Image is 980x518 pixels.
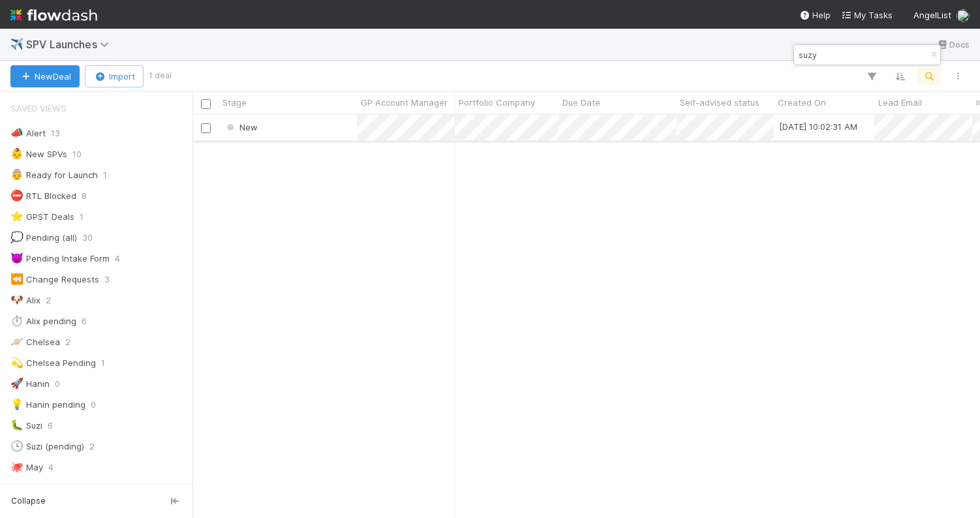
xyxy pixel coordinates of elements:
span: My Tasks [841,10,893,20]
span: Created On [778,96,826,109]
span: 10 [72,146,82,162]
div: Chelsea [10,334,60,350]
span: ✈️ [10,38,23,50]
div: Help [799,8,831,22]
span: 👶 [10,148,23,159]
span: GP Account Manager [361,96,448,109]
span: 2 [89,438,95,455]
span: New [239,122,258,132]
span: 6 [84,480,89,496]
span: 💫 [10,357,23,368]
div: Hanin pending [10,397,85,413]
div: Alert [10,125,46,142]
span: 6 [82,313,87,329]
span: ⛔ [10,190,23,201]
span: 6 [48,418,53,434]
div: Hanin [10,376,50,392]
input: Toggle Row Selected [201,123,211,133]
input: Toggle All Rows Selected [201,99,211,109]
span: Collapse [11,495,46,507]
span: 💭 [10,232,23,243]
span: 🐢 [10,482,23,493]
div: May [10,459,43,476]
span: SPV Launches [26,38,115,51]
span: 30 [82,230,93,246]
div: Pending Intake Form [10,251,110,267]
span: 4 [115,251,120,267]
span: 🪐 [10,336,23,347]
div: Pending (all) [10,230,77,246]
span: Due Date [562,96,600,109]
span: 13 [51,125,60,142]
span: 0 [55,376,60,392]
span: Lead Email [878,96,922,109]
div: Suzi (pending) [10,438,84,455]
div: RTL Blocked [10,188,76,204]
span: ⏱️ [10,315,23,326]
input: Search... [796,47,926,63]
span: Portfolio Company [459,96,535,109]
span: Self-advised status [680,96,759,109]
div: Chelsea Pending [10,355,96,371]
a: Docs [936,37,970,52]
div: GPST Deals [10,209,74,225]
img: avatar_4aa8e4fd-f2b7-45ba-a6a5-94a913ad1fe4.png [957,9,970,22]
span: ⭐ [10,211,23,222]
span: 🚀 [10,378,23,389]
span: 📣 [10,127,23,138]
div: Ready for Launch [10,167,98,183]
button: Import [85,65,144,87]
span: 👿 [10,252,23,264]
span: 0 [91,397,96,413]
span: 💡 [10,399,23,410]
span: 2 [46,292,51,309]
span: 8 [82,188,87,204]
small: 1 deal [149,70,172,82]
div: Alix [10,292,40,309]
span: Saved Views [10,95,67,121]
span: 4 [48,459,54,476]
div: Alix pending [10,313,76,329]
span: ⏪ [10,273,23,284]
span: 1 [101,355,105,371]
span: 🕓 [10,440,23,451]
img: logo-inverted-e16ddd16eac7371096b0.svg [10,4,97,26]
span: 👵 [10,169,23,180]
span: 🐶 [10,294,23,305]
span: AngelList [913,10,951,20]
div: New SPVs [10,146,67,162]
span: 🐙 [10,461,23,472]
button: NewDeal [10,65,80,87]
span: Stage [222,96,247,109]
div: May Pending [10,480,79,496]
span: 1 [103,167,107,183]
span: 2 [65,334,70,350]
div: Suzi [10,418,42,434]
div: [DATE] 10:02:31 AM [779,120,857,133]
span: 3 [104,271,110,288]
span: 🐛 [10,419,23,431]
span: 1 [80,209,84,225]
div: Change Requests [10,271,99,288]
